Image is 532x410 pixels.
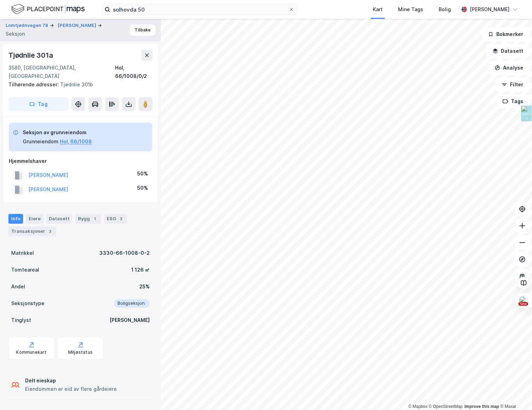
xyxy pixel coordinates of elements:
div: Kommunekart [16,350,47,355]
div: Tjødnlie 301a [8,50,54,61]
button: Tags [497,94,529,108]
div: 1 126 ㎡ [131,266,150,274]
button: Analyse [489,61,529,75]
div: Miljøstatus [68,350,93,355]
span: Tilhørende adresser: [8,81,60,87]
div: Kart [373,5,383,14]
div: Hol, 66/1008/0/2 [115,64,152,80]
div: 3580, [GEOGRAPHIC_DATA], [GEOGRAPHIC_DATA] [8,64,115,80]
a: OpenStreetMap [429,404,463,409]
div: Andel [11,282,25,291]
button: Tag [8,97,69,111]
div: 50% [137,184,148,192]
div: Tomteareal [11,266,39,274]
div: Kontrollprogram for chat [497,376,532,410]
div: 3330-66-1008-0-2 [99,249,150,257]
div: 3 [118,215,125,222]
button: Lomtjødnvegen 78 [6,22,50,29]
button: Tilbake [130,24,155,36]
div: 1 [91,215,98,222]
div: Bolig [439,5,451,14]
div: Info [8,214,23,224]
a: Mapbox [408,404,427,409]
div: Mine Tags [398,5,423,14]
a: Improve this map [464,404,499,409]
div: Tjødnlie 301b [8,80,147,89]
button: Bokmerker [482,27,529,41]
div: ESG [104,214,127,224]
div: Seksjonstype [11,299,44,308]
div: Hjemmelshaver [9,157,152,165]
div: [PERSON_NAME] [109,316,150,324]
div: Matrikkel [11,249,34,257]
div: Eiendommen er eid av flere gårdeiere [25,385,117,393]
input: Søk på adresse, matrikkel, gårdeiere, leietakere eller personer [110,4,289,15]
div: 25% [139,282,150,291]
button: [PERSON_NAME] [58,22,98,29]
div: Transaksjoner [8,226,56,236]
button: Hol, 66/1008 [60,137,92,146]
div: Bygg [75,214,101,224]
img: logo.f888ab2527a4732fd821a326f86c7f29.svg [11,3,85,15]
div: 50% [137,170,148,178]
div: Eiere [26,214,43,224]
div: Datasett [46,214,72,224]
div: Grunneiendom [23,137,58,146]
button: Datasett [487,44,529,58]
iframe: Chat Widget [497,376,532,410]
div: Delt eieskap [25,376,117,385]
div: Seksjon [6,30,25,38]
div: Tinglyst [11,316,31,324]
div: Seksjon av grunneiendom [23,128,92,137]
button: Filter [496,78,529,92]
div: 3 [47,228,54,235]
div: [PERSON_NAME] [470,5,510,14]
